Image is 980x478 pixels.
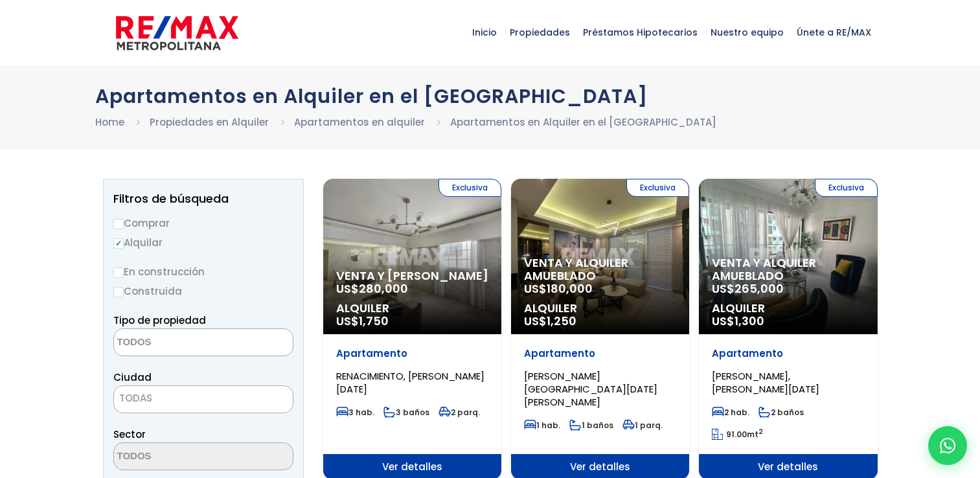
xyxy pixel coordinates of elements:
span: Ciudad [113,370,152,384]
li: Apartamentos en Alquiler en el [GEOGRAPHIC_DATA] [450,114,716,130]
h2: Filtros de búsqueda [113,192,293,205]
span: Venta y alquiler amueblado [712,256,864,282]
span: 1,300 [735,313,764,329]
span: 1 baños [569,420,613,431]
span: Venta y alquiler amueblado [524,256,676,282]
a: Apartamentos en alquiler [294,115,425,129]
span: US$ [524,313,576,329]
label: Alquilar [113,234,293,251]
span: Inicio [466,13,503,52]
span: [PERSON_NAME][GEOGRAPHIC_DATA][DATE][PERSON_NAME] [524,369,657,409]
span: Únete a RE/MAX [790,13,878,52]
span: US$ [336,313,389,329]
h1: Apartamentos en Alquiler en el [GEOGRAPHIC_DATA] [95,85,885,108]
span: Exclusiva [626,179,689,197]
input: Alquilar [113,238,124,249]
sup: 2 [758,427,763,437]
span: 265,000 [735,280,784,297]
p: Apartamento [524,347,676,360]
textarea: Search [114,329,240,357]
a: Propiedades en Alquiler [150,115,269,129]
span: Tipo de propiedad [113,313,206,327]
p: Apartamento [336,347,488,360]
span: 2 hab. [712,407,749,418]
input: Construida [113,287,124,297]
span: Alquiler [336,302,488,315]
span: Sector [113,427,146,441]
textarea: Search [114,443,240,471]
input: En construcción [113,267,124,278]
label: Construida [113,283,293,299]
span: TODAS [113,385,293,413]
span: 1 hab. [524,420,560,431]
p: Apartamento [712,347,864,360]
span: 91.00 [726,429,747,440]
label: Comprar [113,215,293,231]
span: 2 baños [758,407,804,418]
span: 3 baños [383,407,429,418]
span: US$ [336,280,408,297]
span: 1,250 [547,313,576,329]
span: US$ [712,280,784,297]
span: 1 parq. [622,420,663,431]
span: Propiedades [503,13,576,52]
span: 3 hab. [336,407,374,418]
span: Exclusiva [439,179,501,197]
label: En construcción [113,264,293,280]
span: Alquiler [524,302,676,315]
span: TODAS [114,389,293,407]
span: Préstamos Hipotecarios [576,13,704,52]
span: Exclusiva [815,179,878,197]
span: 280,000 [359,280,408,297]
span: RENACIMIENTO, [PERSON_NAME][DATE] [336,369,484,396]
span: US$ [712,313,764,329]
span: 180,000 [547,280,593,297]
span: TODAS [119,391,152,405]
span: [PERSON_NAME], [PERSON_NAME][DATE] [712,369,819,396]
input: Comprar [113,219,124,229]
span: 2 parq. [439,407,480,418]
span: Venta y [PERSON_NAME] [336,269,488,282]
img: remax-metropolitana-logo [116,14,238,52]
span: US$ [524,280,593,297]
a: Home [95,115,124,129]
span: mt [712,429,763,440]
span: 1,750 [359,313,389,329]
span: Nuestro equipo [704,13,790,52]
span: Alquiler [712,302,864,315]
